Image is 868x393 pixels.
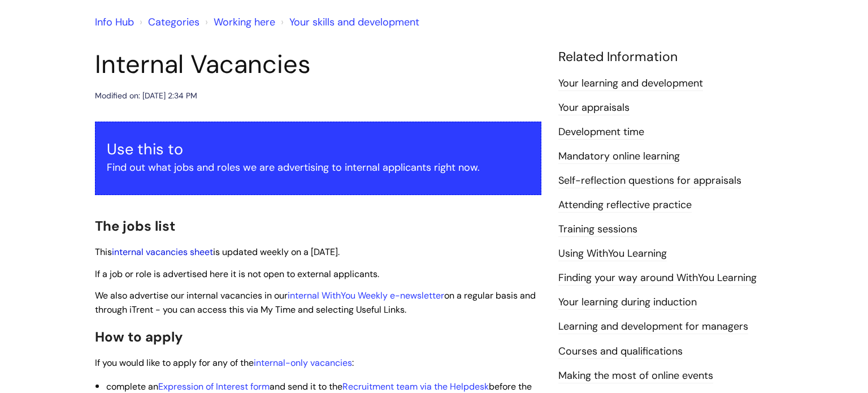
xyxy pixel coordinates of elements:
[288,290,444,301] a: internal WithYou Weekly e-newsletter
[158,381,270,392] a: Expression of Interest form
[95,217,175,235] span: The jobs list
[278,13,419,31] li: Your skills and development
[112,246,213,258] a: internal vacancies sheet
[558,101,630,115] a: Your appraisals
[95,49,541,80] h1: Internal Vacancies
[558,344,683,359] a: Courses and qualifications
[95,15,134,29] a: Info Hub
[289,15,419,29] a: Your skills and development
[558,198,692,213] a: Attending reflective practice
[107,140,530,158] h3: Use this to
[95,357,354,369] span: If you would like to apply for any of the :
[95,89,197,103] div: Modified on: [DATE] 2:34 PM
[137,13,199,31] li: Solution home
[558,174,741,188] a: Self-reflection questions for appraisals
[558,319,748,334] a: Learning and development for managers
[342,381,489,392] a: Recruitment team via the Helpdesk
[558,295,697,310] a: Your learning during induction
[95,268,379,280] span: If a job or role is advertised here it is not open to external applicants.
[95,246,340,258] span: This is updated weekly on a [DATE].
[202,13,275,31] li: Working here
[106,381,158,392] span: complete an
[558,125,644,140] a: Development time
[148,15,199,29] a: Categories
[558,271,757,286] a: Finding your way around WithYou Learning
[558,222,637,237] a: Training sessions
[95,328,183,346] span: How to apply
[95,290,536,316] span: We also advertise our internal vacancies in our on a regular basis and through iTrent - you can a...
[558,247,667,261] a: Using WithYou Learning
[107,158,530,176] p: Find out what jobs and roles we are advertising to internal applicants right now.
[214,15,275,29] a: Working here
[558,49,773,65] h4: Related Information
[558,149,680,164] a: Mandatory online learning
[558,76,703,91] a: Your learning and development
[558,369,713,383] a: Making the most of online events
[254,357,352,369] a: internal-only vacancies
